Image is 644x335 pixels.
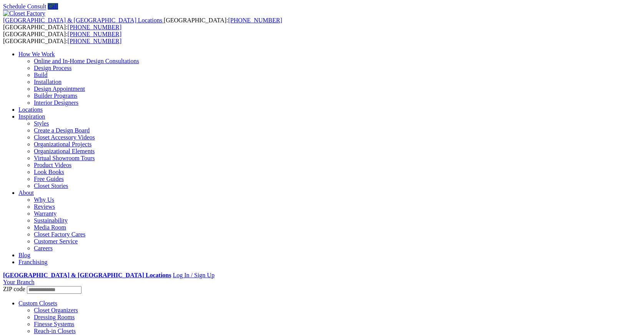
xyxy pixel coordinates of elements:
[18,252,30,258] a: Blog
[34,245,53,251] a: Careers
[34,79,62,85] a: Installation
[18,189,34,196] a: About
[34,328,76,334] a: Reach-in Closets
[34,120,49,127] a: Styles
[18,106,43,113] a: Locations
[3,17,162,23] span: [GEOGRAPHIC_DATA] & [GEOGRAPHIC_DATA] Locations
[68,38,121,44] a: [PHONE_NUMBER]
[34,65,72,71] a: Design Process
[68,24,121,30] a: [PHONE_NUMBER]
[34,196,54,203] a: Why Us
[18,300,57,307] a: Custom Closets
[34,127,90,134] a: Create a Design Board
[48,3,58,10] a: Call
[34,92,77,99] a: Builder Programs
[34,224,66,231] a: Media Room
[18,51,55,57] a: How We Work
[34,162,72,168] a: Product Videos
[34,72,48,78] a: Build
[34,231,85,238] a: Closet Factory Cares
[34,314,75,320] a: Dressing Rooms
[68,31,121,37] a: [PHONE_NUMBER]
[34,183,68,189] a: Closet Stories
[18,259,48,265] a: Franchising
[173,272,214,278] a: Log In / Sign Up
[3,272,171,278] a: [GEOGRAPHIC_DATA] & [GEOGRAPHIC_DATA] Locations
[34,217,68,224] a: Sustainability
[3,3,46,10] a: Schedule Consult
[27,286,82,294] input: Enter your Zip code
[34,238,78,245] a: Customer Service
[34,321,74,327] a: Finesse Systems
[34,58,139,64] a: Online and In-Home Design Consultations
[34,141,92,147] a: Organizational Projects
[34,148,95,154] a: Organizational Elements
[34,85,85,92] a: Design Appointment
[3,17,164,23] a: [GEOGRAPHIC_DATA] & [GEOGRAPHIC_DATA] Locations
[34,176,64,182] a: Free Guides
[34,203,55,210] a: Reviews
[34,210,57,217] a: Warranty
[34,134,95,141] a: Closet Accessory Videos
[34,155,95,161] a: Virtual Showroom Tours
[34,99,78,106] a: Interior Designers
[228,17,282,23] a: [PHONE_NUMBER]
[3,286,25,292] span: ZIP code
[34,307,78,313] a: Closet Organizers
[34,169,64,175] a: Look Books
[3,17,282,30] span: [GEOGRAPHIC_DATA]: [GEOGRAPHIC_DATA]:
[3,10,45,17] img: Closet Factory
[3,279,34,285] a: Your Branch
[3,31,121,44] span: [GEOGRAPHIC_DATA]: [GEOGRAPHIC_DATA]:
[18,113,45,120] a: Inspiration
